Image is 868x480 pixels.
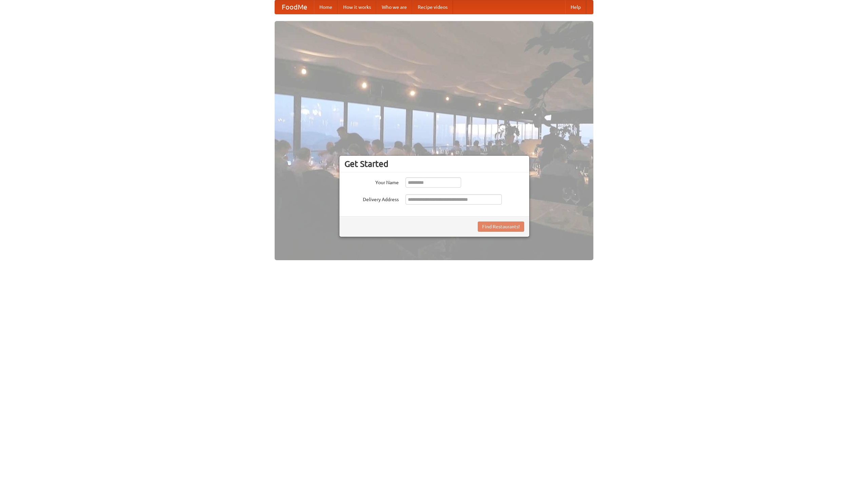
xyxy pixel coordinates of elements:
label: Your Name [344,177,399,186]
a: FoodMe [275,0,314,14]
a: Recipe videos [412,0,453,14]
a: Who we are [376,0,412,14]
button: Find Restaurants! [478,222,524,232]
a: Help [565,0,586,14]
a: How it works [338,0,376,14]
a: Home [314,0,338,14]
label: Delivery Address [344,194,399,203]
h3: Get Started [344,159,524,169]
